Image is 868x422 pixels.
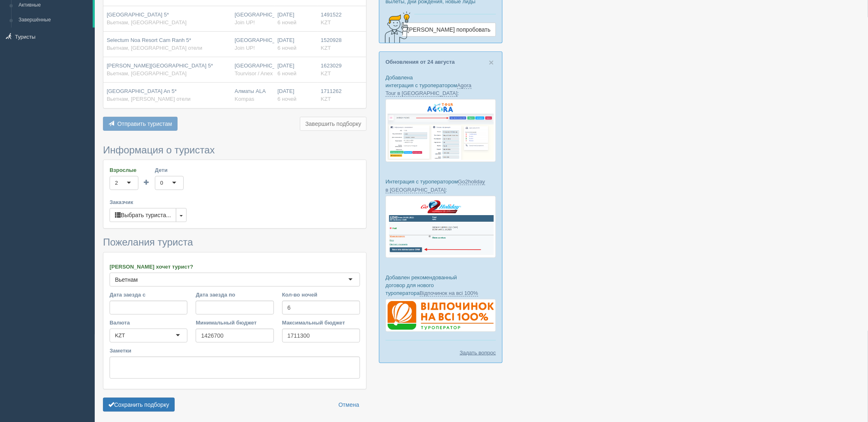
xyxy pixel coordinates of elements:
[321,19,331,26] span: KZT
[278,19,297,26] span: 6 ночей
[235,19,255,26] span: Join UP!
[15,13,93,28] a: Завершённые
[107,96,191,102] span: Вьетнам, [PERSON_NAME] отели
[235,70,273,77] span: Tourvisor / Anex
[110,166,138,174] label: Взрослые
[117,121,172,127] span: Отправить туристам
[321,45,331,51] span: KZT
[107,37,191,43] span: Selectum Noa Resort Cam Ranh 5*
[321,96,331,102] span: KZT
[300,117,367,131] button: Завершить подборку
[278,62,314,77] div: [DATE]
[321,37,342,43] span: 1520928
[103,117,178,131] button: Отправить туристам
[115,179,118,187] div: 2
[115,276,138,284] div: Вьетнам
[103,145,367,155] h3: Информация о туристах
[333,398,365,412] a: Отмена
[235,45,255,51] span: Join UP!
[115,332,125,340] div: KZT
[110,291,187,299] label: Дата заезда с
[107,63,213,69] span: [PERSON_NAME][GEOGRAPHIC_DATA] 5*
[160,179,163,187] div: 0
[110,208,176,222] button: Выбрать туриста...
[110,263,360,271] label: [PERSON_NAME] хочет турист?
[110,198,360,206] label: Заказчик
[235,88,271,103] div: Алматы ALA
[489,58,494,67] button: Close
[321,12,342,18] span: 1491522
[235,62,271,77] div: [GEOGRAPHIC_DATA]
[460,349,496,357] a: Задать вопрос
[235,37,271,52] div: [GEOGRAPHIC_DATA]
[321,70,331,77] span: KZT
[386,274,496,297] p: Добавлен рекомендованный договор для нового туроператора
[321,63,342,69] span: 1623029
[386,74,496,97] p: Добавлена интеграция с туроператором :
[110,319,187,327] label: Валюта
[386,299,496,332] img: %D0%B4%D0%BE%D0%B3%D0%BE%D0%B2%D1%96%D1%80-%D0%B2%D1%96%D0%B4%D0%BF%D0%BE%D1%87%D0%B8%D0%BD%D0%BE...
[107,45,202,51] span: Вьетнам, [GEOGRAPHIC_DATA] отели
[196,291,274,299] label: Дата заезда по
[278,37,314,52] div: [DATE]
[282,291,360,299] label: Кол-во ночей
[278,45,297,51] span: 6 ночей
[386,59,455,65] a: Обновления от 24 августа
[386,82,472,97] a: Agora Tour в [GEOGRAPHIC_DATA]
[107,12,169,18] span: [GEOGRAPHIC_DATA] 5*
[235,96,255,102] span: Kompas
[278,70,297,77] span: 6 ночей
[196,319,274,327] label: Минимальный бюджет
[282,301,360,315] input: 7-10 или 7,10,14
[282,319,360,327] label: Максимальный бюджет
[107,19,187,26] span: Вьетнам, [GEOGRAPHIC_DATA]
[386,196,496,258] img: go2holiday-bookings-crm-for-travel-agency.png
[103,398,175,412] button: Сохранить подборку
[278,88,314,103] div: [DATE]
[110,347,360,355] label: Заметки
[278,11,314,26] div: [DATE]
[402,23,496,37] a: [PERSON_NAME] попробовать
[489,58,494,67] span: ×
[107,88,177,94] span: [GEOGRAPHIC_DATA] An 5*
[386,179,485,193] a: Go2holiday в [GEOGRAPHIC_DATA]
[278,96,297,102] span: 6 ночей
[386,99,496,162] img: agora-tour-%D0%B7%D0%B0%D1%8F%D0%B2%D0%BA%D0%B8-%D1%81%D1%80%D0%BC-%D0%B4%D0%BB%D1%8F-%D1%82%D1%8...
[235,11,271,26] div: [GEOGRAPHIC_DATA]
[107,70,187,77] span: Вьетнам, [GEOGRAPHIC_DATA]
[379,11,412,44] img: creative-idea-2907357.png
[420,290,478,297] a: Відпочинок на всі 100%
[103,237,193,248] span: Пожелания туриста
[321,88,342,94] span: 1711262
[155,166,184,174] label: Дети
[386,178,496,193] p: Интеграция с туроператором :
